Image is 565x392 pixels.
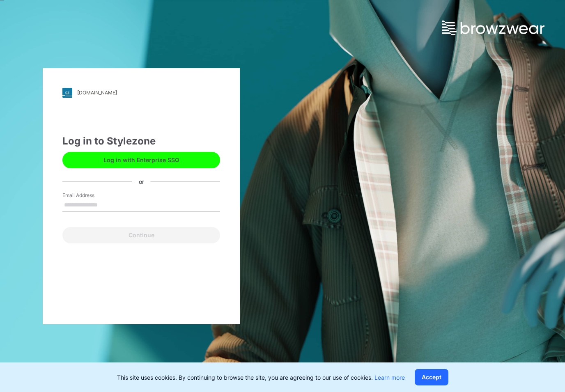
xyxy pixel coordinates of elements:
[62,134,220,149] div: Log in to Stylezone
[132,177,151,186] div: or
[117,373,405,382] p: This site uses cookies. By continuing to browse the site, you are agreeing to our use of cookies.
[415,369,448,385] button: Accept
[62,152,220,168] button: Log in with Enterprise SSO
[77,89,117,96] div: [DOMAIN_NAME]
[62,88,72,98] img: stylezone-logo.562084cfcfab977791bfbf7441f1a819.svg
[62,88,220,98] a: [DOMAIN_NAME]
[442,21,544,35] img: browzwear-logo.e42bd6dac1945053ebaf764b6aa21510.svg
[62,192,120,199] label: Email Address
[374,374,405,381] a: Learn more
